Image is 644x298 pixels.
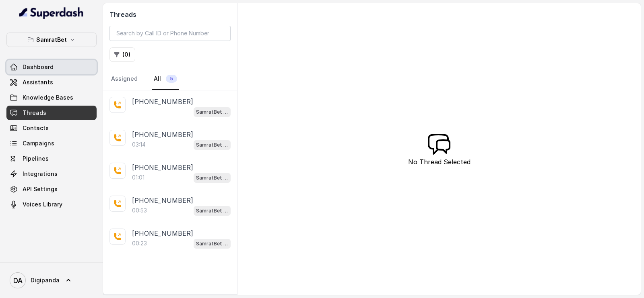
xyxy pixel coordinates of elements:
p: SamratBet [36,35,67,45]
span: Digipanda [31,276,60,284]
a: Assistants [6,75,97,90]
button: (0) [109,47,135,62]
p: [PHONE_NUMBER] [132,229,193,238]
input: Search by Call ID or Phone Number [109,26,231,41]
a: Campaigns [6,136,97,151]
a: Digipanda [6,269,97,292]
a: Dashboard [6,60,97,74]
span: Contacts [23,124,49,132]
span: Campaigns [23,139,54,147]
a: Voices Library [6,197,97,212]
span: Voices Library [23,200,62,208]
p: SamratBet agent [196,108,228,116]
p: SamratBet agent [196,240,228,248]
p: 03:14 [132,141,146,149]
a: Knowledge Bases [6,90,97,105]
p: [PHONE_NUMBER] [132,130,193,139]
span: Dashboard [23,63,54,71]
span: Pipelines [23,155,49,163]
p: SamratBet agent [196,174,228,182]
text: DA [13,276,23,285]
a: Contacts [6,121,97,135]
a: All5 [152,68,179,90]
span: Knowledge Bases [23,94,73,102]
p: [PHONE_NUMBER] [132,163,193,172]
span: API Settings [23,185,58,193]
a: Threads [6,106,97,120]
span: Threads [23,109,46,117]
img: light.svg [19,6,84,19]
p: 01:01 [132,173,144,182]
p: [PHONE_NUMBER] [132,97,193,106]
span: Integrations [23,170,58,178]
a: Integrations [6,167,97,181]
span: Assistants [23,78,53,86]
a: API Settings [6,182,97,196]
nav: Tabs [109,68,231,90]
p: SamratBet agent [196,207,228,215]
p: No Thread Selected [408,157,471,167]
p: [PHONE_NUMBER] [132,196,193,205]
a: Assigned [109,68,139,90]
p: SamratBet agent [196,141,228,149]
p: 00:23 [132,239,147,247]
span: 5 [166,75,177,83]
h2: Threads [109,10,231,19]
p: 00:53 [132,206,147,214]
button: SamratBet [6,33,97,47]
a: Pipelines [6,151,97,166]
